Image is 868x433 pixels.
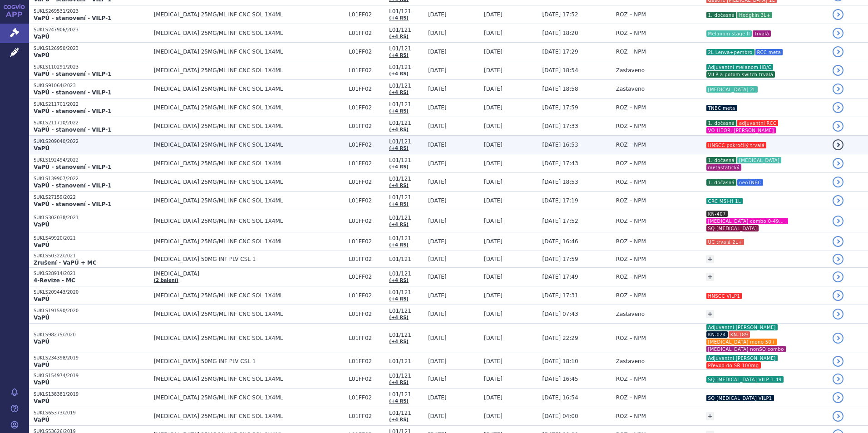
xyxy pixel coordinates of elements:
span: ROZ – NPM [616,104,646,111]
i: adjuvantní RCC [737,120,778,126]
span: [DATE] [484,49,503,55]
strong: VaPÚ - stanovení - VILP-1 [34,15,112,21]
strong: VaPÚ - stanovení - VILP-1 [34,164,112,170]
span: [DATE] 16:45 [542,376,578,382]
span: [DATE] [484,292,503,299]
a: (+4 RS) [389,164,409,169]
span: [DATE] 17:52 [542,218,578,224]
span: L01FF02 [349,376,385,382]
a: + [706,310,714,318]
span: L01/121 [389,176,424,182]
span: [DATE] [484,67,503,74]
span: L01FF02 [349,142,385,148]
i: 1. dočasná [706,12,737,18]
p: SUKLS209040/2022 [34,138,149,145]
span: [DATE] [428,179,447,185]
span: L01FF02 [349,67,385,74]
span: L01FF02 [349,49,385,55]
span: [DATE] [484,123,503,129]
span: L01/121 [389,45,424,52]
span: [MEDICAL_DATA] 25MG/ML INF CNC SOL 1X4ML [154,123,345,129]
i: Převod do SŘ 100mg [706,362,761,369]
a: (+4 RS) [389,339,409,344]
a: detail [833,121,843,132]
span: Zastaveno [616,86,645,92]
a: + [706,412,714,420]
a: detail [833,392,843,403]
span: [MEDICAL_DATA] 25MG/ML INF CNC SOL 1X4ML [154,413,345,419]
i: SQ [MEDICAL_DATA] VILP 1-49 [706,376,784,383]
span: [DATE] [428,123,447,129]
a: (2 balení) [154,278,178,283]
span: [MEDICAL_DATA] 25MG/ML INF CNC SOL 1X4ML [154,292,345,299]
span: [DATE] 17:19 [542,197,578,204]
span: [DATE] [484,104,503,111]
strong: VaPÚ [34,221,49,228]
span: [MEDICAL_DATA] 25MG/ML INF CNC SOL 1X4ML [154,218,345,224]
span: [DATE] 17:49 [542,274,578,280]
a: detail [833,65,843,76]
a: (+4 RS) [389,127,409,132]
p: SUKLS211710/2022 [34,120,149,126]
span: ROZ – NPM [616,11,646,18]
strong: VaPÚ [34,379,49,386]
a: (+4 RS) [389,278,409,283]
span: [DATE] 18:58 [542,86,578,92]
span: L01FF02 [349,179,385,185]
a: (+4 RS) [389,399,409,403]
p: SUKLS139907/2022 [34,176,149,182]
i: Adjuvantní melanom IIB/C [706,64,774,70]
span: L01FF02 [349,413,385,419]
i: VO-HEOR: [PERSON_NAME] [706,127,776,133]
i: metastatický [706,164,742,171]
p: SUKLS110291/2023 [34,64,149,70]
span: [DATE] 17:29 [542,49,578,55]
span: [DATE] [484,218,503,224]
span: [DATE] 18:54 [542,67,578,74]
span: [DATE] 04:00 [542,413,578,419]
span: ROZ – NPM [616,335,646,341]
span: [DATE] [428,86,447,92]
span: ROZ – NPM [616,274,646,280]
span: L01/121 [389,83,424,89]
span: [DATE] 16:54 [542,394,578,401]
a: (+4 RS) [389,34,409,39]
span: L01FF02 [349,104,385,111]
span: [DATE] [428,218,447,224]
span: L01/121 [389,410,424,416]
span: L01/121 [389,308,424,314]
span: L01/121 [389,120,424,126]
span: L01/121 [389,194,424,201]
i: SQ [MEDICAL_DATA] VILP1 [706,395,774,401]
strong: VaPÚ [34,52,49,59]
span: L01FF02 [349,238,385,245]
strong: VaPÚ - stanovení - VILP-1 [34,89,112,96]
span: [DATE] 17:43 [542,160,578,167]
span: [DATE] 16:53 [542,142,578,148]
span: [DATE] [484,335,503,341]
span: L01/121 [389,138,424,145]
i: SQ [MEDICAL_DATA] [706,225,759,231]
span: ROZ – NPM [616,394,646,401]
span: L01/121 [389,64,424,70]
p: SUKLS65373/2019 [34,410,149,416]
strong: Zrušení - VaPÚ + MC [34,260,97,266]
a: detail [833,309,843,320]
span: [DATE] [428,11,447,18]
span: [DATE] [428,335,447,341]
p: SUKLS28914/2021 [34,271,149,277]
span: L01/121 [389,215,424,221]
span: ROZ – NPM [616,123,646,129]
a: detail [833,254,843,265]
span: Zastaveno [616,358,645,364]
span: [DATE] [484,376,503,382]
span: L01/121 [389,332,424,338]
span: [DATE] 17:59 [542,104,578,111]
span: [DATE] [484,142,503,148]
a: detail [833,84,843,94]
i: UC trvalá 2L+ [706,239,744,245]
a: detail [833,46,843,57]
span: L01FF02 [349,218,385,224]
a: detail [833,158,843,169]
span: L01FF02 [349,358,385,364]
